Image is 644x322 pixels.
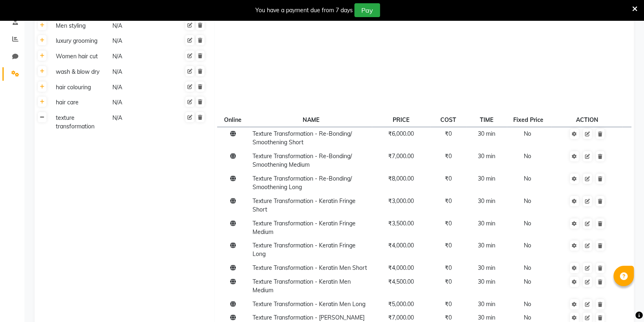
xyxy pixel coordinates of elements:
div: Women hair cut [53,51,108,62]
th: ACTION [552,113,622,127]
div: N/A [112,36,167,46]
span: No [524,197,531,205]
span: Texture Transformation - Keratin Fringe Medium [253,220,356,236]
span: ₹6,000.00 [388,130,414,137]
div: hair care [53,97,108,108]
div: N/A [112,21,167,31]
span: No [524,278,531,285]
div: You have a payment due from 7 days [255,6,353,15]
span: Texture Transformation - Keratin Fringe Short [253,197,356,213]
span: Texture Transformation - Keratin Men Short [253,264,367,271]
span: 30 min [478,175,495,182]
span: No [524,152,531,160]
th: TIME [466,113,507,127]
span: ₹7,000.00 [388,314,414,321]
div: N/A [112,67,167,77]
th: Fixed Price [507,113,552,127]
span: Texture Transformation - Re-Bonding/ Smoothening Medium [253,152,352,168]
span: No [524,314,531,321]
span: Texture Transformation - Re-Bonding/ Smoothening Short [253,130,352,146]
span: Texture Transformation - Keratin Men Long [253,300,365,308]
div: N/A [112,51,167,62]
span: ₹4,000.00 [388,242,414,249]
span: ₹4,000.00 [388,264,414,271]
div: N/A [112,82,167,93]
span: 30 min [478,197,495,205]
th: PRICE [372,113,430,127]
span: ₹0 [445,314,452,321]
div: hair colouring [53,82,108,93]
div: texture transformation [53,113,108,132]
button: Pay [354,3,380,17]
span: ₹3,000.00 [388,197,414,205]
th: Online [217,113,250,127]
span: No [524,300,531,308]
th: COST [430,113,466,127]
span: ₹0 [445,152,452,160]
span: ₹5,000.00 [388,300,414,308]
span: ₹0 [445,242,452,249]
span: ₹7,000.00 [388,152,414,160]
span: 30 min [478,300,495,308]
span: ₹0 [445,130,452,137]
span: 30 min [478,152,495,160]
span: ₹4,500.00 [388,278,414,285]
span: 30 min [478,130,495,137]
span: Texture Transformation - Re-Bonding/ Smoothening Long [253,175,352,191]
th: NAME [250,113,372,127]
span: No [524,220,531,227]
span: ₹0 [445,264,452,271]
span: 30 min [478,220,495,227]
span: ₹0 [445,220,452,227]
span: Texture Transformation - Keratin Men Medium [253,278,351,294]
span: Texture Transformation - Keratin Fringe Long [253,242,356,258]
span: No [524,130,531,137]
span: ₹3,500.00 [388,220,414,227]
div: N/A [112,97,167,108]
span: ₹0 [445,300,452,308]
div: N/A [112,113,167,132]
span: 30 min [478,314,495,321]
div: Men styling [53,21,108,31]
span: ₹0 [445,278,452,285]
span: ₹8,000.00 [388,175,414,182]
span: No [524,264,531,271]
div: wash & blow dry [53,67,108,77]
span: No [524,175,531,182]
span: 30 min [478,264,495,271]
span: No [524,242,531,249]
div: luxury grooming [53,36,108,46]
span: 30 min [478,278,495,285]
span: 30 min [478,242,495,249]
span: ₹0 [445,197,452,205]
span: ₹0 [445,175,452,182]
